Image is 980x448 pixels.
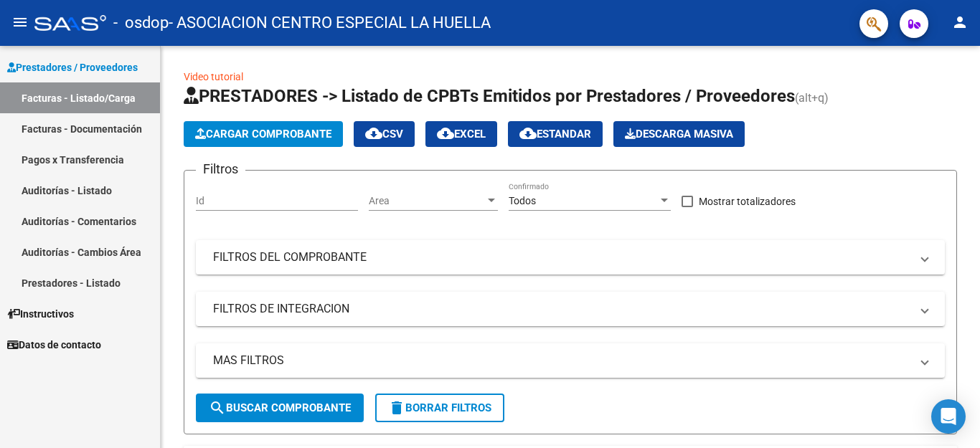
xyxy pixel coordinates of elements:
button: Cargar Comprobante [184,121,343,147]
div: Open Intercom Messenger [931,399,966,434]
mat-icon: menu [11,14,29,31]
span: Todos [509,195,536,206]
mat-panel-title: MAS FILTROS [213,353,910,368]
button: CSV [354,121,415,147]
mat-expansion-panel-header: FILTROS DE INTEGRACION [196,292,945,326]
mat-panel-title: FILTROS DE INTEGRACION [213,301,910,317]
button: Descarga Masiva [613,121,745,147]
span: CSV [365,128,403,140]
span: Borrar Filtros [388,401,491,414]
button: Buscar Comprobante [196,394,364,422]
mat-expansion-panel-header: MAS FILTROS [196,343,945,378]
span: (alt+q) [795,91,829,105]
mat-icon: cloud_download [365,125,382,142]
span: Datos de contacto [7,337,101,353]
mat-icon: cloud_download [519,125,537,142]
span: Descarga Masiva [625,128,733,140]
mat-icon: search [209,399,226,416]
span: Mostrar totalizadores [699,193,796,210]
span: - osdop [113,7,169,39]
button: EXCEL [425,121,497,147]
mat-panel-title: FILTROS DEL COMPROBANTE [213,249,910,265]
button: Borrar Filtros [375,394,504,422]
span: EXCEL [437,128,486,140]
mat-expansion-panel-header: FILTROS DEL COMPROBANTE [196,240,945,275]
span: Buscar Comprobante [209,401,351,414]
span: Instructivos [7,306,74,322]
mat-icon: cloud_download [437,125,454,142]
span: Estandar [519,128,591,140]
mat-icon: delete [388,399,405,416]
a: Video tutorial [184,71,243,82]
span: - ASOCIACION CENTRO ESPECIAL LA HUELLA [169,7,491,39]
mat-icon: person [951,14,969,31]
button: Estandar [508,121,603,147]
span: Prestadores / Proveedores [7,59,138,75]
span: PRESTADORES -> Listado de CPBTs Emitidos por Prestadores / Proveedores [184,86,795,106]
span: Cargar Comprobante [195,128,331,140]
app-download-masive: Descarga masiva de comprobantes (adjuntos) [613,121,745,147]
h3: Filtros [196,159,245,179]
span: Area [369,195,485,207]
